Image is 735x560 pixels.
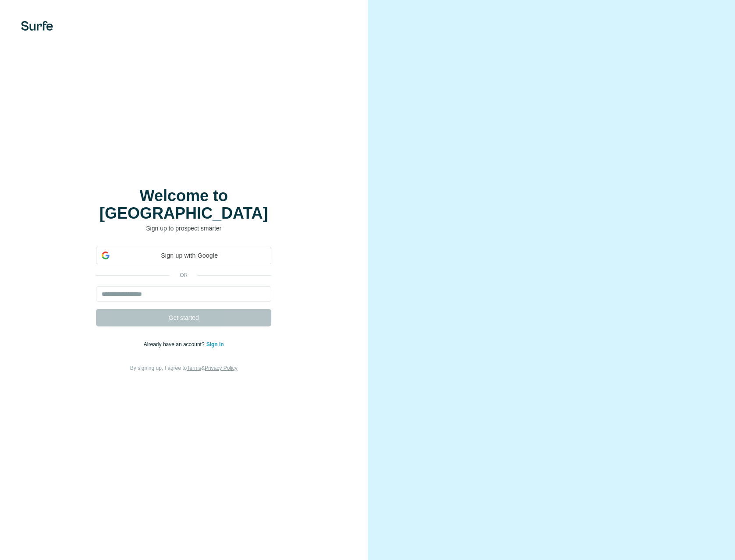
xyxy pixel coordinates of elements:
[130,365,238,371] span: By signing up, I agree to &
[206,341,224,347] a: Sign in
[187,365,201,371] a: Terms
[144,341,206,347] span: Already have an account?
[170,271,198,279] p: or
[205,365,238,371] a: Privacy Policy
[96,247,271,264] div: Sign up with Google
[96,187,271,222] h1: Welcome to [GEOGRAPHIC_DATA]
[96,224,271,233] p: Sign up to prospect smarter
[21,21,53,31] img: Surfe's logo
[113,251,266,260] span: Sign up with Google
